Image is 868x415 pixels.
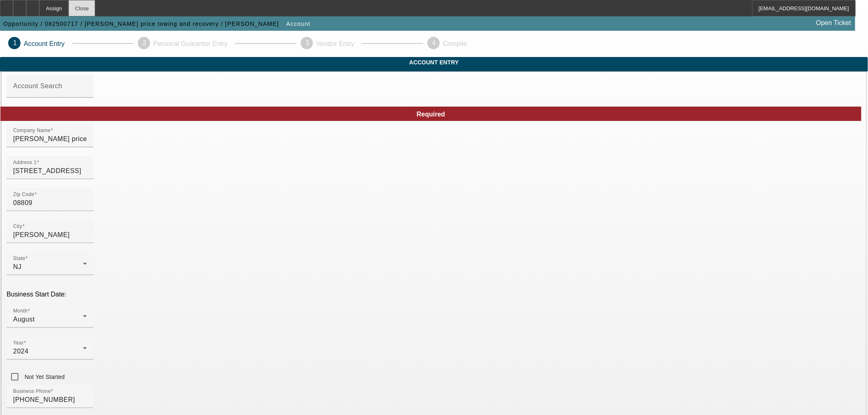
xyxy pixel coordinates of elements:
span: August [13,316,35,323]
p: Personal Guarantor Entry [153,40,228,48]
p: Compile [443,40,467,48]
span: 1 [13,39,17,46]
span: Required [417,111,445,118]
span: 4 [432,39,436,46]
span: 2 [143,39,146,46]
mat-label: Zip Code [13,192,34,197]
span: Account Entry [6,59,862,66]
span: 3 [306,39,309,46]
button: Account [284,16,313,31]
span: NJ [13,263,22,270]
mat-label: Account Search [13,82,62,89]
a: Open Ticket [813,16,854,30]
mat-label: Year [13,340,24,346]
mat-label: Business Phone [13,389,51,394]
span: Account [286,21,311,27]
mat-label: Company Name [13,128,50,133]
mat-label: Month [13,308,27,314]
p: Vendor Entry [316,40,354,48]
p: Business Start Date: [7,291,861,298]
mat-label: City [13,224,22,229]
label: Not Yet Started [23,373,65,381]
p: Account Entry [24,40,65,48]
mat-label: State [13,256,25,261]
mat-label: Address 1 [13,160,37,165]
span: 2024 [13,348,29,355]
span: Opportunity / 082500717 / [PERSON_NAME] price towing and recovery / [PERSON_NAME] [3,21,279,27]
